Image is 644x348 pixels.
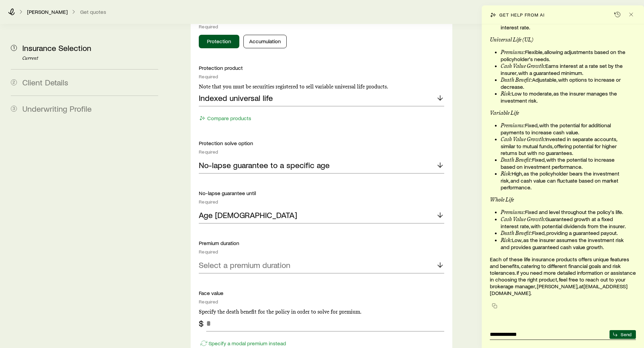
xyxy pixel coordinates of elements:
[80,9,106,15] button: Get quotes
[501,157,532,163] strong: Death Benefit:
[501,136,628,156] li: Invested in separate accounts, similar to mutual funds, offering potential for higher returns but...
[501,77,532,83] strong: Death Benefit:
[243,35,287,48] button: Accumulation
[199,190,444,196] p: No-lapse guarantee until
[501,62,628,76] li: Earns interest at a rate set by the insurer, with a guaranteed minimum.
[199,319,204,328] div: $
[199,74,444,79] div: Required
[501,76,628,90] li: Adjustable, with options to increase or decrease.
[501,237,512,243] strong: Risk:
[501,170,512,177] strong: Risk:
[199,93,273,103] p: Indexed universal life
[501,136,545,142] strong: Cash Value Growth:
[22,77,68,87] span: Client Details
[199,210,297,220] p: Age [DEMOGRAPHIC_DATA]
[27,8,68,15] p: [PERSON_NAME]
[22,43,91,53] span: Insurance Selection
[199,260,290,270] p: Select a premium duration
[22,104,92,113] span: Underwriting Profile
[610,330,636,339] button: Send
[501,230,532,236] strong: Death Benefit:
[199,64,444,71] p: Protection product
[626,10,636,19] button: Close
[199,249,444,255] div: Required
[499,12,545,18] p: Get help from AI
[199,309,444,315] p: Specify the death benefit for the policy in order to solve for premium.
[22,56,158,61] p: Current
[490,110,519,116] strong: Variable Life
[501,156,628,170] li: Fixed, with the potential to increase based on investment performance.
[501,49,628,62] li: Flexible, allowing adjustments based on the policyholder's needs.
[199,149,444,155] div: Required
[501,170,628,191] li: High, as the policyholder bears the investment risk, and cash value can fluctuate based on market...
[490,36,533,43] strong: Universal Life (UL)
[501,122,628,136] li: Fixed, with the potential for additional payments to increase cash value.
[501,216,628,230] li: Guaranteed growth at a fixed interest rate, with potential dividends from the insurer.
[199,299,444,304] div: Required
[501,90,628,104] li: Low to moderate, as the insurer manages the investment risk.
[11,79,17,85] span: 2
[501,209,628,216] li: Fixed and level throughout the policy's life.
[199,24,444,29] div: Required
[199,340,286,347] button: Specify a modal premium instead
[199,160,330,170] p: No-lapse guarantee to a specific age
[209,340,286,347] p: Specify a modal premium instead
[199,114,252,122] button: Compare products
[501,209,525,215] strong: Premiums:
[501,49,525,55] strong: Premiums:
[501,63,545,69] strong: Cash Value Growth:
[501,230,628,237] li: Fixed, providing a guaranteed payout.
[501,90,512,97] strong: Risk:
[490,283,627,296] a: [EMAIL_ADDRESS][DOMAIN_NAME]
[11,106,17,112] span: 3
[11,45,17,51] span: 1
[199,35,239,48] button: Protection
[199,240,444,246] p: Premium duration
[199,199,444,205] div: Required
[490,256,636,296] p: Each of these life insurance products offers unique features and benefits, catering to different ...
[621,332,631,337] p: Send
[199,140,444,146] p: Protection solve option
[490,196,514,203] strong: Whole Life
[501,237,628,250] li: Low, as the insurer assumes the investment risk and provides guaranteed cash value growth.
[501,216,545,222] strong: Cash Value Growth:
[199,83,444,90] p: Note that you must be securities registered to sell variable universal life products.
[199,290,444,296] p: Face value
[501,122,525,129] strong: Premiums:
